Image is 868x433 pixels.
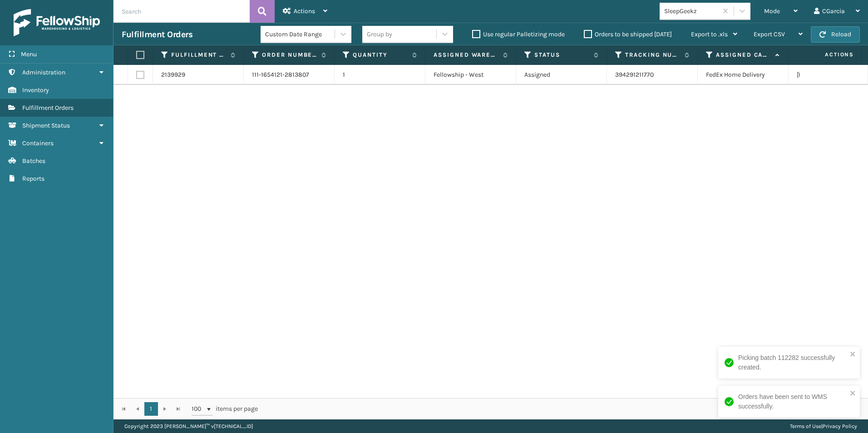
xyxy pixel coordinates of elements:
span: Menu [21,50,37,58]
h3: Fulfillment Orders [122,29,192,40]
td: FedEx Home Delivery [698,65,789,85]
span: Actions [294,7,315,15]
div: Custom Date Range [265,30,335,39]
span: Administration [22,69,65,76]
td: 111-1654121-2813807 [244,65,335,85]
td: Assigned [516,65,607,85]
label: Tracking Number [625,51,680,59]
label: Status [534,51,589,59]
span: Mode [764,7,780,15]
span: Shipment Status [22,122,70,129]
span: Inventory [22,86,49,94]
label: Assigned Carrier Service [716,51,771,59]
span: Export CSV [754,30,785,38]
td: Fellowship - West [425,65,516,85]
td: 1 [335,65,425,85]
label: Use regular Palletizing mode [472,30,565,38]
span: Fulfillment Orders [22,104,74,112]
button: close [850,389,856,398]
div: SleepGeekz [664,6,718,16]
span: Actions [796,47,859,62]
span: 100 [192,404,205,413]
p: Copyright 2023 [PERSON_NAME]™ v [TECHNICAL_ID] [124,419,253,433]
a: 1 [144,402,158,416]
span: Reports [22,175,44,182]
a: 2139929 [161,70,185,79]
button: close [850,350,856,359]
div: 1 - 1 of 1 items [271,404,858,413]
div: Group by [367,30,392,39]
span: Batches [22,157,45,165]
span: Containers [22,139,54,147]
label: Orders to be shipped [DATE] [584,30,672,38]
label: Order Number [262,51,317,59]
a: 394291211770 [615,71,654,79]
span: Export to .xls [691,30,728,38]
label: Fulfillment Order Id [171,51,226,59]
div: Orders have been sent to WMS successfully. [738,392,847,411]
div: Picking batch 112282 successfully created. [738,353,847,372]
label: Assigned Warehouse [434,51,498,59]
button: Reload [811,26,860,43]
label: Quantity [353,51,408,59]
img: logo [14,9,100,36]
span: items per page [192,402,258,416]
